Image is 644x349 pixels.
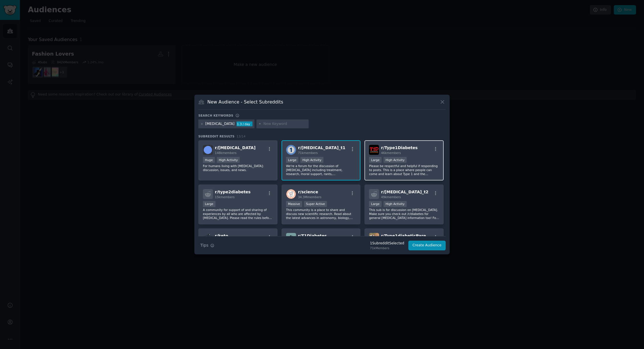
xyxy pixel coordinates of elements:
div: 1 Subreddit Selected [370,241,404,246]
p: For humans living with [MEDICAL_DATA]: discussion, issues, and news. [203,164,273,172]
input: New Keyword [263,121,307,127]
div: High Activity [384,157,407,163]
img: diabetes_t1 [286,145,296,155]
div: 1.3 / day [237,121,252,127]
div: Large [286,157,299,163]
div: Large [203,201,215,207]
div: High Activity [300,157,323,163]
button: Tips [198,240,216,250]
div: Massive [286,201,302,207]
img: Type1Diabetes [369,145,379,155]
span: r/ Type1Diabetes [381,145,417,150]
img: keto [203,233,213,243]
span: 71k members [298,151,318,155]
div: Large [369,157,382,163]
img: Type1diabeticParents [369,233,379,243]
span: r/ [MEDICAL_DATA]_t1 [298,145,345,150]
span: r/ T1Diabetes [298,234,327,238]
p: This community is a place to share and discuss new scientific research. Read about the latest adv... [286,208,356,220]
span: 34.3M members [298,195,321,199]
span: 46k members [381,151,401,155]
h3: Search keywords [198,113,233,117]
span: r/ type2diabetes [215,190,250,194]
span: 15k members [215,195,235,199]
span: Subreddit Results [198,134,235,138]
h3: New Audience - Select Subreddits [207,99,283,105]
span: 49k members [381,195,401,199]
button: Create Audience [408,241,446,250]
div: High Activity [217,157,240,163]
span: r/ Type1diabeticParents [381,234,433,238]
span: 13 / 14 [237,135,246,138]
span: r/ science [298,190,318,194]
span: r/ [MEDICAL_DATA]_t2 [381,190,428,194]
p: This sub is for discussion on [MEDICAL_DATA]. Make sure you check out /r/diabetes for general [ME... [369,208,439,220]
img: science [286,189,296,199]
div: Large [369,201,382,207]
p: Please be respectful and helpful if responding to posts. This is a place where people can come an... [369,164,439,176]
div: [MEDICAL_DATA] [205,121,235,127]
span: Tips [200,242,208,248]
div: High Activity [384,201,407,207]
span: r/ keto [215,234,228,238]
div: Huge [203,157,215,163]
p: A community for support of and sharing of experiences by all who are affected by [MEDICAL_DATA]. ... [203,208,273,220]
span: 148k members [215,151,237,155]
div: Super Active [304,201,327,207]
span: r/ [MEDICAL_DATA] [215,145,256,150]
div: 71k Members [370,246,404,250]
img: T1Diabetes [286,233,296,243]
img: diabetes [203,145,213,155]
p: We're a forum for the discussion of [MEDICAL_DATA] including treatment, research, moral support, ... [286,164,356,176]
